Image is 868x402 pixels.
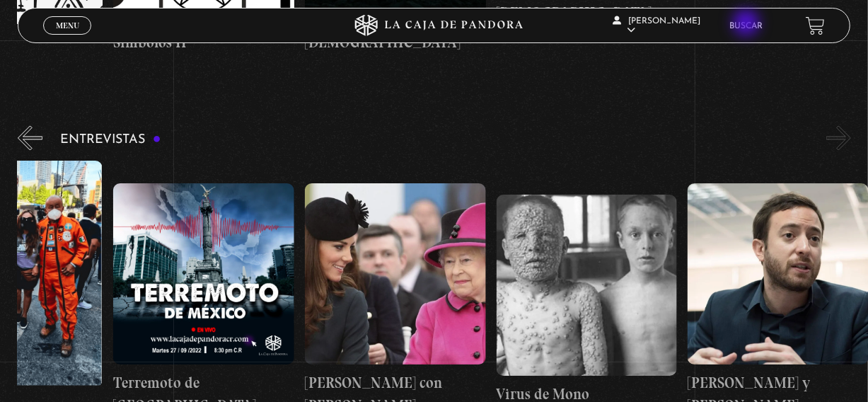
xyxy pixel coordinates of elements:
h3: Entrevistas [60,133,161,147]
h4: [DEMOGRAPHIC_DATA] [497,1,678,23]
span: [PERSON_NAME] [613,17,700,35]
span: Menu [56,21,79,30]
span: Cerrar [51,33,84,43]
button: Previous [18,125,42,150]
button: Next [826,125,851,150]
a: Buscar [730,22,763,30]
a: View your shopping cart [806,16,825,35]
